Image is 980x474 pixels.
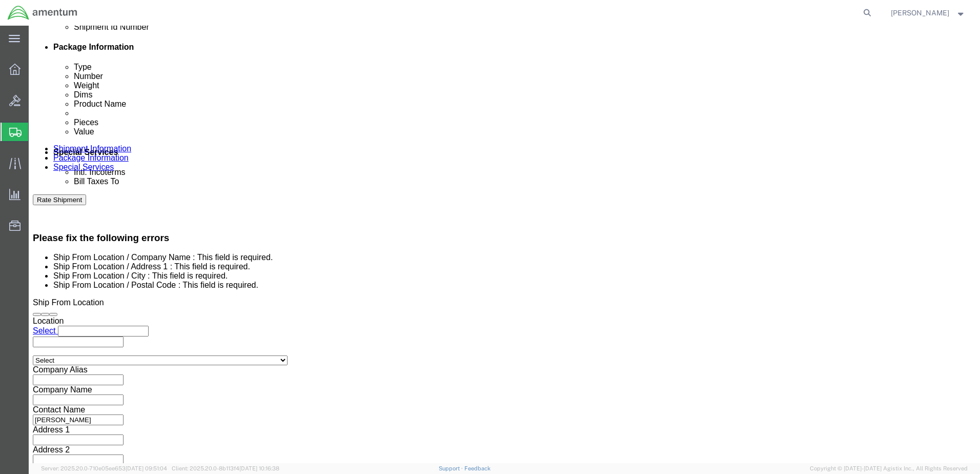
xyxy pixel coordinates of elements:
[126,465,167,471] span: [DATE] 09:51:04
[41,465,167,471] span: Server: 2025.20.0-710e05ee653
[439,465,464,471] a: Support
[7,5,78,21] img: logo
[891,7,949,18] span: Tony Martorell
[890,7,966,19] button: [PERSON_NAME]
[239,465,279,471] span: [DATE] 10:16:38
[464,465,491,471] a: Feedback
[172,465,279,471] span: Client: 2025.20.0-8b113f4
[810,464,968,473] span: Copyright © [DATE]-[DATE] Agistix Inc., All Rights Reserved
[29,26,980,463] iframe: FS Legacy Container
